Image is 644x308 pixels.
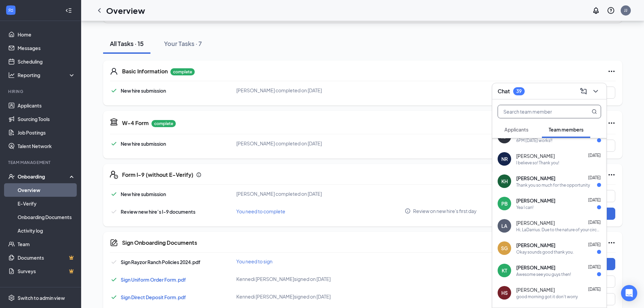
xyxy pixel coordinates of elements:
svg: MagnifyingGlass [592,109,597,114]
span: [PERSON_NAME] [516,264,555,271]
a: Activity log [18,224,75,237]
div: Reporting [18,72,76,78]
span: [DATE] [588,242,601,247]
div: Switch to admin view [18,294,65,301]
div: HS [501,289,508,296]
a: Overview [18,183,75,197]
span: You need to complete [236,208,285,214]
div: Okay sounds good thank you. [516,249,574,255]
svg: UserCheck [8,173,15,180]
span: [PERSON_NAME] completed on [DATE] [236,191,322,197]
svg: Checkmark [110,208,118,216]
button: ChevronDown [590,86,601,97]
div: 39 [516,88,522,94]
div: good morning got it don't worry [516,294,578,300]
svg: FormI9EVerifyIcon [110,171,118,179]
span: New hire submission [121,88,166,94]
p: complete [170,68,195,75]
div: LA [501,222,507,229]
svg: Info [405,208,411,214]
svg: Ellipses [607,171,616,179]
div: 6PM [DATE] works!! [516,138,552,143]
span: [PERSON_NAME] [516,197,555,204]
span: [PERSON_NAME] [516,286,555,293]
div: NR [501,156,508,162]
a: Applicants [18,99,75,112]
svg: Info [196,172,201,177]
svg: TaxGovernmentIcon [110,118,118,126]
a: DocumentsCrown [18,251,75,264]
svg: User [110,67,118,75]
span: [DATE] [588,264,601,269]
div: Awesome see you guys then! [516,271,571,277]
p: complete [151,120,176,127]
div: I believe so! Thank you! [516,160,559,166]
a: Scheduling [18,55,75,68]
svg: Settings [8,294,15,301]
svg: Checkmark [110,293,118,301]
svg: WorkstreamLogo [7,7,14,14]
div: Thank you so much for the opportunity [516,182,590,188]
div: PB [501,200,508,207]
svg: ChevronLeft [95,6,103,15]
span: [PERSON_NAME] [516,152,555,159]
span: Review on new hire's first day [413,208,477,214]
span: [PERSON_NAME] [516,242,555,248]
svg: Ellipses [607,239,616,247]
div: Your Tasks · 7 [164,39,202,48]
div: Yea I can! [516,205,533,210]
div: Onboarding [18,173,70,180]
div: Kennedi [PERSON_NAME] signed on [DATE] [236,276,405,282]
svg: Analysis [8,72,15,78]
svg: Collapse [65,7,72,14]
div: Open Intercom Messenger [621,285,637,301]
svg: Ellipses [607,119,616,127]
svg: Notifications [592,6,600,15]
span: Sign Uniform Order Form.pdf [121,277,186,283]
div: Kennedi [PERSON_NAME] signed on [DATE] [236,293,405,300]
span: [DATE] [588,220,601,225]
span: [PERSON_NAME] [516,219,555,226]
h5: Basic Information [122,68,168,75]
span: [PERSON_NAME] [516,175,555,182]
div: KH [501,178,508,185]
a: Team [18,237,75,251]
h5: W-4 Form [122,119,149,127]
svg: ChevronDown [592,87,600,95]
h3: Chat [498,88,510,95]
div: All Tasks · 15 [110,39,144,48]
a: Home [18,28,75,41]
svg: Checkmark [110,258,118,266]
svg: QuestionInfo [607,6,615,15]
a: Onboarding Documents [18,210,75,224]
span: [PERSON_NAME] completed on [DATE] [236,87,322,93]
h1: Overview [106,5,145,16]
a: Talent Network [18,139,75,153]
svg: ComposeMessage [579,87,588,95]
span: Applicants [504,126,528,133]
span: Team members [549,126,583,133]
a: SurveysCrown [18,264,75,278]
div: You need to sign [236,258,405,265]
div: KT [502,267,507,274]
a: E-Verify [18,197,75,210]
svg: CompanyDocumentIcon [110,239,118,247]
svg: Checkmark [110,87,118,95]
span: [DATE] [588,287,601,292]
h5: Form I-9 (without E-Verify) [122,171,193,179]
h5: Sign Onboarding Documents [122,239,197,246]
span: Review new hire’s I-9 documents [121,209,195,215]
a: Sign Direct Deposit Form.pdf [121,294,186,300]
a: Job Postings [18,126,75,139]
a: Sourcing Tools [18,112,75,126]
div: Team Management [8,160,74,165]
svg: Ellipses [607,67,616,75]
svg: Checkmark [110,190,118,198]
div: JJ [624,7,627,13]
input: Search team member [498,105,578,118]
span: [DATE] [588,197,601,203]
span: [PERSON_NAME] completed on [DATE] [236,140,322,146]
span: Sign Rayzor Ranch Policies 2024.pdf [121,259,200,265]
